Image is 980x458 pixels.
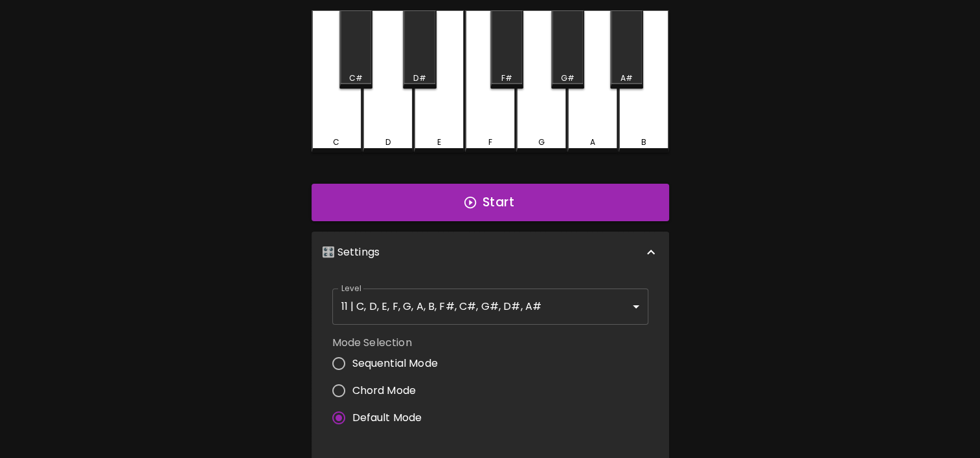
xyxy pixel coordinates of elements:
div: E [437,136,440,148]
div: F# [501,72,512,84]
span: Default Mode [352,410,422,426]
label: Mode Selection [332,335,448,350]
p: 🎛️ Settings [322,245,380,260]
label: Level [341,283,361,294]
div: A# [621,72,633,84]
div: C# [349,72,363,84]
div: B [641,136,646,148]
div: C [333,136,339,148]
div: D# [413,72,426,84]
div: 11 | C, D, E, F, G, A, B, F#, C#, G#, D#, A# [332,289,648,325]
div: 🎛️ Settings [312,232,669,273]
button: Start [312,184,669,221]
span: Sequential Mode [352,356,438,371]
div: D [385,136,390,148]
span: Chord Mode [352,383,416,398]
div: A [589,136,595,148]
div: G# [561,72,575,84]
div: G [538,136,544,148]
div: F [488,136,492,148]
